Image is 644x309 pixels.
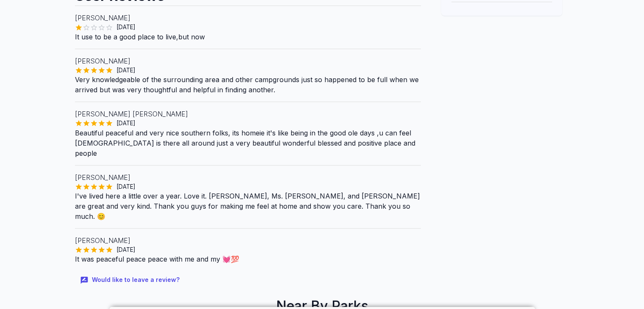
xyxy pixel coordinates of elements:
[75,271,186,289] button: Would like to leave a review?
[75,191,421,221] p: I've lived here a little over a year. Love it. [PERSON_NAME], Ms. [PERSON_NAME], and [PERSON_NAME...
[75,13,421,23] p: [PERSON_NAME]
[75,254,421,264] p: It was peaceful peace peace with me and my 💓💯
[113,119,139,127] span: [DATE]
[113,182,139,191] span: [DATE]
[75,172,421,182] p: [PERSON_NAME]
[113,246,139,254] span: [DATE]
[75,32,421,42] p: It use to be a good place to live,but now
[75,128,421,158] p: Beautiful peaceful and very nice southern folks, its homeie it's like being in the good ole days ...
[113,66,139,74] span: [DATE]
[113,23,139,31] span: [DATE]
[75,109,421,119] p: [PERSON_NAME] [PERSON_NAME]
[75,74,421,95] p: Very knowledgeable of the surrounding area and other campgrounds just so happened to be full when...
[75,56,421,66] p: [PERSON_NAME]
[75,235,421,246] p: [PERSON_NAME]
[431,16,572,133] iframe: Advertisement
